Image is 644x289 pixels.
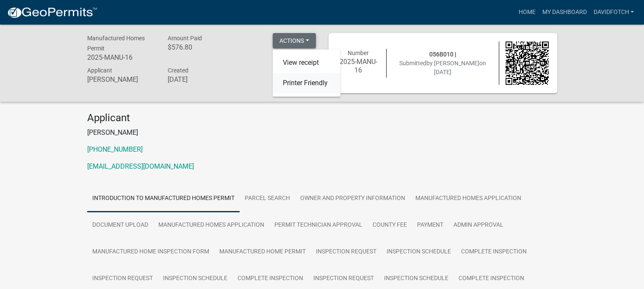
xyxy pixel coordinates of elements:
[153,212,269,239] a: Manufactured Homes Application
[412,212,448,239] a: Payment
[87,239,214,266] a: Manufactured Home Inspection Form
[87,145,143,153] a: [PHONE_NUMBER]
[167,35,202,42] span: Amount Paid
[273,50,340,97] div: Actions
[368,212,412,239] a: County Fee
[87,67,112,74] span: Applicant
[515,4,539,20] a: Home
[87,212,153,239] a: Document Upload
[167,43,235,51] h6: $576.80
[87,53,155,61] h6: 2025-MANU-16
[311,239,381,266] a: Inspection Request
[448,212,509,239] a: Admin Approval
[87,162,194,170] a: [EMAIL_ADDRESS][DOMAIN_NAME]
[348,50,369,56] span: Number
[429,51,456,58] span: 056B010 |
[269,212,368,239] a: Permit Technician Approval
[590,4,637,20] a: davidfotch
[167,75,235,83] h6: [DATE]
[167,67,188,74] span: Created
[410,185,526,212] a: Manufactured Homes Application
[87,75,155,83] h6: [PERSON_NAME]
[87,112,557,124] h4: Applicant
[273,33,316,48] button: Actions
[506,42,549,85] img: QR code
[273,53,340,73] a: View receipt
[240,185,295,212] a: Parcel search
[426,60,479,67] span: by [PERSON_NAME]
[539,4,590,20] a: My Dashboard
[87,185,240,212] a: Introduction to Manufactured Homes Permit
[337,58,380,74] h6: 2025-MANU-16
[399,60,486,75] span: Submitted on [DATE]
[87,128,557,138] p: [PERSON_NAME]
[295,185,410,212] a: Owner and Property Information
[381,239,456,266] a: Inspection Schedule
[87,35,145,52] span: Manufactured Homes Permit
[456,239,532,266] a: Complete Inspection
[214,239,311,266] a: Manufactured Home Permit
[273,73,340,94] a: Printer Friendly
